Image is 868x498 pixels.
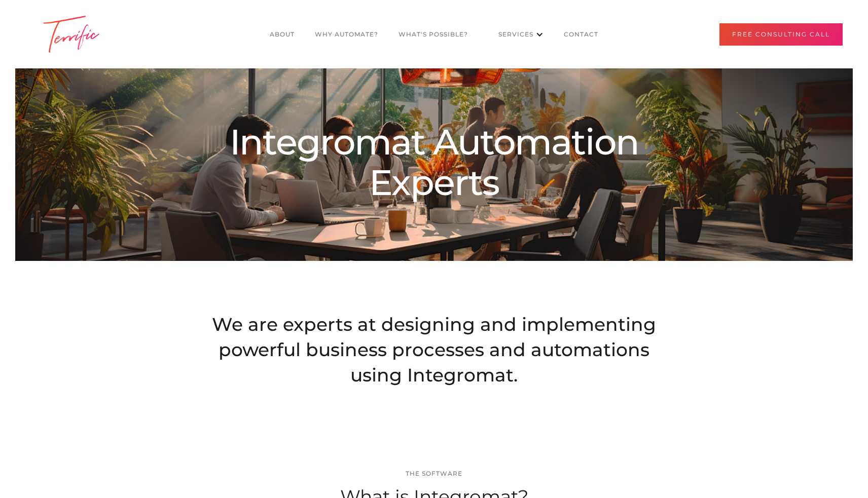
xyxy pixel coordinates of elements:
[488,25,533,44] a: Services
[305,25,388,44] a: Why Automate?
[25,15,117,53] a: home
[478,15,554,54] div: Services
[203,312,665,388] div: We are experts at designing and implementing powerful business processes and automations using In...
[145,469,723,479] div: THE SOFTWARE
[188,122,680,203] div: Integromat Automation Experts
[719,23,843,46] a: Free Consulting Call
[732,29,830,40] div: Free Consulting Call
[388,25,478,44] a: What's POssible?
[260,25,305,44] a: About
[25,15,117,53] img: Terrific Logo
[554,25,608,44] a: CONTACT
